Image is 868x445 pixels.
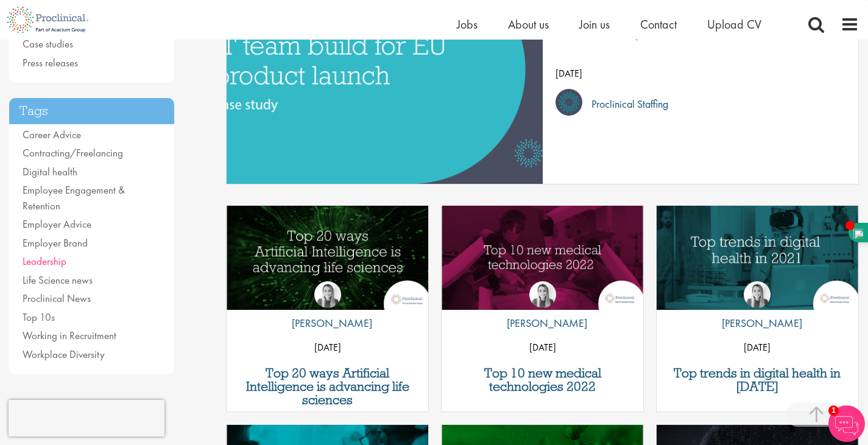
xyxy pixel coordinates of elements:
[23,329,116,342] a: Working in Recruitment
[828,405,839,416] span: 1
[23,217,91,231] a: Employer Advice
[23,254,66,268] a: Leadership
[713,314,802,332] p: [PERSON_NAME]
[556,65,846,83] p: [DATE]
[508,16,549,32] a: About us
[23,165,77,178] a: Digital health
[9,98,174,124] h3: Tags
[828,405,865,442] img: Chatbot
[579,16,610,32] a: Join us
[23,183,125,212] a: Employee Engagement & Retention
[640,16,677,32] a: Contact
[23,146,123,159] a: Contracting/Freelancing
[498,281,587,338] a: Hannah Burke [PERSON_NAME]
[457,16,478,32] a: Jobs
[657,206,858,314] a: Link to a post
[657,338,858,357] p: [DATE]
[227,206,428,310] img: 20 ways Artificial Intelligence is advancing life sciences
[23,236,88,250] a: Employer Brand
[448,366,637,393] a: Top 10 new medical technologies 2022
[442,338,643,357] p: [DATE]
[23,348,105,361] a: Workplace Diversity
[556,89,846,119] a: Proclinical Staffing Proclinical Staffing
[529,281,556,308] img: Hannah Burke
[227,206,428,314] a: Link to a post
[498,314,587,332] p: [PERSON_NAME]
[713,281,802,338] a: Hannah Burke [PERSON_NAME]
[283,314,372,332] p: [PERSON_NAME]
[744,281,771,308] img: Hannah Burke
[9,400,164,436] iframe: reCAPTCHA
[314,281,341,308] img: Hannah Burke
[227,338,428,357] p: [DATE]
[556,89,582,116] img: Proclinical Staffing
[23,37,73,51] a: Case studies
[283,281,372,338] a: Hannah Burke [PERSON_NAME]
[442,206,643,314] a: Link to a post
[23,56,78,69] a: Press releases
[657,206,858,310] img: Top trends in digital health 2021
[23,292,91,305] a: Proclinical News
[582,95,668,113] p: Proclinical Staffing
[233,366,422,407] a: Top 20 ways Artificial Intelligence is advancing life sciences
[23,310,55,324] a: Top 10s
[663,366,852,393] a: Top trends in digital health in [DATE]
[707,16,761,32] a: Upload CV
[23,273,93,287] a: Life Science news
[23,128,81,141] a: Career Advice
